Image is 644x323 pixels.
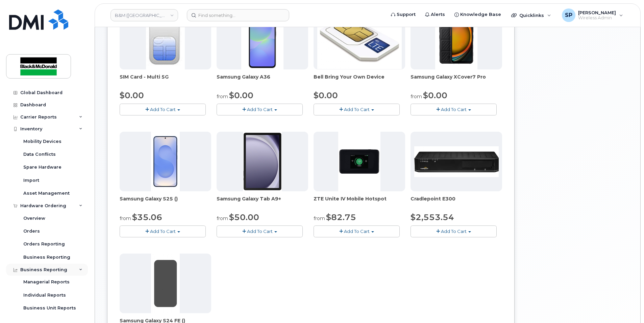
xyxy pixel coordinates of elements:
[314,73,405,87] div: Bell Bring Your Own Device
[326,212,356,222] span: $82.75
[411,195,502,209] div: Cradlepoint E300
[241,10,284,69] img: phone23886.JPG
[217,93,228,100] small: from
[120,195,211,209] div: Samsung Galaxy S25 ()
[120,215,131,221] small: from
[411,73,502,87] div: Samsung Galaxy XCover7 Pro
[247,229,273,234] span: Add To Cart
[217,104,303,115] button: Add To Cart
[338,132,381,191] img: phone23268.JPG
[150,229,176,234] span: Add To Cart
[344,107,370,112] span: Add To Cart
[441,229,467,234] span: Add To Cart
[578,10,616,15] span: [PERSON_NAME]
[386,8,420,21] a: Support
[217,195,308,209] div: Samsung Galaxy Tab A9+
[317,10,402,69] img: phone23274.JPG
[420,8,450,21] a: Alerts
[411,212,454,222] span: $2,553.54
[431,11,445,18] span: Alerts
[146,10,184,69] img: 00D627D4-43E9-49B7-A367-2C99342E128C.jpg
[578,15,616,21] span: Wireless Admin
[557,8,628,22] div: Spencer Pearson
[397,11,416,18] span: Support
[411,225,497,237] button: Add To Cart
[506,8,556,22] div: Quicklinks
[120,104,206,115] button: Add To Cart
[110,9,178,21] a: B&M (Atlantic Region)
[344,229,370,234] span: Add To Cart
[132,212,162,222] span: $35.06
[217,73,308,87] div: Samsung Galaxy A36
[314,225,400,237] button: Add To Cart
[120,90,144,100] span: $0.00
[411,93,422,100] small: from
[243,132,282,191] img: phone23884.JPG
[229,90,253,100] span: $0.00
[150,107,176,112] span: Add To Cart
[411,104,497,115] button: Add To Cart
[435,10,478,69] img: phone23879.JPG
[229,212,259,222] span: $50.00
[120,73,211,87] div: SIM Card - Multi 5G
[314,195,405,209] div: ZTE Unite IV Mobile Hotspot
[314,215,325,221] small: from
[151,132,180,191] img: phone23817.JPG
[247,107,273,112] span: Add To Cart
[217,215,228,221] small: from
[120,225,206,237] button: Add To Cart
[441,107,467,112] span: Add To Cart
[519,13,544,18] span: Quicklinks
[314,90,338,100] span: $0.00
[217,225,303,237] button: Add To Cart
[450,8,506,21] a: Knowledge Base
[423,90,447,100] span: $0.00
[151,254,180,313] img: phone23975.JPG
[187,9,289,21] input: Find something...
[460,11,501,18] span: Knowledge Base
[565,11,572,19] span: SP
[314,104,400,115] button: Add To Cart
[414,146,499,177] img: phone23700.JPG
